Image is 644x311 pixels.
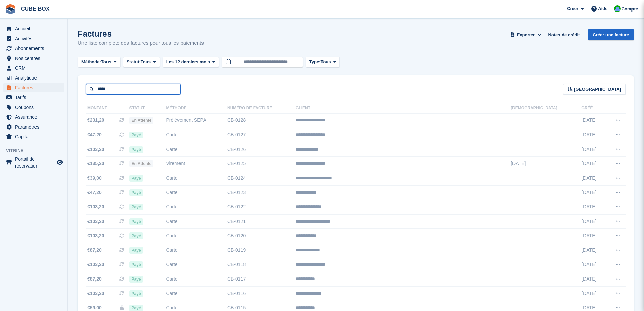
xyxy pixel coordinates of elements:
[15,83,55,92] span: Factures
[78,39,204,47] p: Une liste complète des factures pour tous les paiements
[3,73,64,83] a: menu
[15,122,55,132] span: Paramètres
[3,112,64,122] a: menu
[517,31,535,38] span: Exporter
[15,53,55,63] span: Nos centres
[567,5,578,12] span: Créer
[15,93,55,102] span: Tarifs
[5,4,16,14] img: stora-icon-8386f47178a22dfd0bd8f6a31ec36ba5ce8667c1dd55bd0f319d3a0aa187defe.svg
[3,34,64,43] a: menu
[3,122,64,132] a: menu
[509,29,543,40] button: Exporter
[545,29,582,40] a: Notes de crédit
[598,5,607,12] span: Aide
[15,103,55,112] span: Coupons
[15,44,55,53] span: Abonnements
[614,5,621,12] img: Cube Box
[18,3,52,15] a: CUBE BOX
[56,158,64,166] a: Boutique d'aperçu
[15,24,55,34] span: Accueil
[15,132,55,141] span: Capital
[3,83,64,92] a: menu
[15,112,55,122] span: Assurance
[3,24,64,34] a: menu
[3,156,64,169] a: menu
[3,132,64,141] a: menu
[3,44,64,53] a: menu
[3,93,64,102] a: menu
[78,29,204,38] h1: Factures
[15,63,55,73] span: CRM
[3,53,64,63] a: menu
[15,156,55,169] span: Portail de réservation
[588,29,634,40] a: Créer une facture
[622,6,638,13] span: Compte
[15,34,55,43] span: Activités
[6,147,67,154] span: Vitrine
[3,63,64,73] a: menu
[15,73,55,83] span: Analytique
[3,103,64,112] a: menu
